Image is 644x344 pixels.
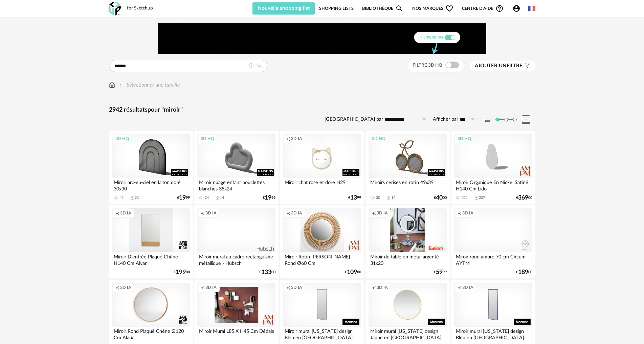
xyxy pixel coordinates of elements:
span: 19 [265,196,271,200]
div: € 99 [177,196,190,200]
span: Nouvelle shopping list [258,5,310,11]
span: 3D IA [205,285,217,290]
label: Afficher par [433,116,458,123]
a: Creation icon 3D IA Miroir mural au cadre rectangulaire métallique - Hübsch €13300 [194,205,278,278]
span: Filtre 3D HQ [413,63,442,68]
span: Download icon [386,196,391,201]
span: Centre d'aideHelp Circle Outline icon [462,4,504,13]
div: Miroir Mural L85 X H45 Cm Dédale [197,327,275,340]
span: 13 [350,196,357,200]
div: Miroir Rond Plaqué Chêne Ø120 Cm Alaria [112,327,190,340]
div: Sélectionner une famille [118,81,180,89]
span: Creation icon [458,210,462,216]
a: Shopping Lists [319,2,354,15]
span: Nos marques [412,2,453,15]
div: 2942 résultats [109,106,535,114]
img: svg+xml;base64,PHN2ZyB3aWR0aD0iMTYiIGhlaWdodD0iMTYiIHZpZXdCb3g9IjAgMCAxNiAxNiIgZmlsbD0ibm9uZSIgeG... [118,81,124,89]
div: € 00 [174,270,190,275]
a: 3D HQ Miroir Organique En Nickel Satiné H140 Cm Lido 311 Download icon 207 €36900 [451,131,535,204]
span: Creation icon [286,285,290,290]
span: Account Circle icon [512,4,520,13]
span: Creation icon [372,210,376,216]
span: Account Circle icon [512,4,524,13]
div: 3D HQ [369,134,388,143]
span: Download icon [130,196,135,201]
span: Download icon [215,196,220,201]
img: fr [528,5,535,12]
div: Miroir mural [US_STATE] design Bleu en [GEOGRAPHIC_DATA]. [283,327,361,340]
span: 109 [347,270,357,275]
div: 30 [376,196,380,200]
a: BibliothèqueMagnify icon [362,2,403,15]
div: 311 [462,196,468,200]
div: Miroir Organique En Nickel Satiné H140 Cm Lido [454,178,532,191]
img: FILTRE%20HQ%20NEW_V1%20(4).gif [158,23,486,54]
div: Miroir rond ambre 70 cm Circum - AYTM [454,252,532,266]
span: 19 [179,196,186,200]
span: 199 [176,270,186,275]
span: Help Circle Outline icon [495,4,504,13]
span: Magnify icon [395,4,403,13]
div: 14 [391,196,395,200]
div: € 00 [345,270,361,275]
span: Creation icon [201,210,205,216]
img: OXP [109,2,121,16]
span: 189 [518,270,528,275]
span: 3D IA [205,210,217,216]
div: Miroir arc-en-ciel en laiton doré 30x30 [112,178,190,191]
img: svg+xml;base64,PHN2ZyB3aWR0aD0iMTYiIGhlaWdodD0iMTciIHZpZXdCb3g9IjAgMCAxNiAxNyIgZmlsbD0ibm9uZSIgeG... [109,81,115,89]
span: 3D IA [291,285,302,290]
span: Ajouter un [475,63,507,68]
span: 3D IA [120,285,131,290]
span: Creation icon [458,285,462,290]
div: € 00 [434,196,447,200]
div: 3D HQ [198,134,217,143]
span: Creation icon [115,285,119,290]
div: € 99 [348,196,361,200]
span: pour "miroir" [148,107,183,113]
span: 133 [261,270,271,275]
span: Creation icon [286,210,290,216]
button: Ajouter unfiltre Filter icon [470,61,535,71]
div: Miroir mural [US_STATE] design Jaune en [GEOGRAPHIC_DATA]. [369,327,446,340]
span: Creation icon [372,285,376,290]
span: 3D IA [377,285,388,290]
span: Download icon [474,196,479,201]
div: € 00 [516,270,532,275]
span: Creation icon [201,285,205,290]
label: [GEOGRAPHIC_DATA] par [325,116,383,123]
div: € 00 [259,270,275,275]
span: 40 [436,196,443,200]
div: 43 [119,196,124,200]
div: 14 [220,196,224,200]
span: 3D IA [462,210,473,216]
div: Miroir de table en métal argenté 31x20 [369,252,446,266]
div: € 99 [263,196,275,200]
span: Filter icon [523,63,530,69]
span: 3D IA [377,210,388,216]
span: 3D IA [462,285,473,290]
span: Heart Outline icon [445,4,453,13]
a: 3D HQ Miroir arc-en-ciel en laiton doré 30x30 43 Download icon 23 €1999 [109,131,193,204]
span: 369 [518,196,528,200]
a: 3D HQ Miroir nuage enfant bouclettes blanches 35x24 24 Download icon 14 €1999 [194,131,278,204]
div: 207 [479,196,485,200]
div: Miroir chat rose et doré H29 [283,178,361,191]
div: 3D HQ [112,134,132,143]
span: Creation icon [115,210,119,216]
span: Creation icon [286,136,290,141]
a: Creation icon 3D IA Miroir D'entrée Plaqué Chêne H140 Cm Alvan €19900 [109,205,193,278]
div: Miroir Rotin [PERSON_NAME] Rond Ø60 Cm [283,252,361,266]
span: filtre [475,63,523,69]
span: 59 [436,270,443,275]
a: Creation icon 3D IA Miroir de table en métal argenté 31x20 €5999 [365,205,449,278]
span: 3D IA [291,136,302,141]
a: Creation icon 3D IA Miroir rond ambre 70 cm Circum - AYTM €18900 [451,205,535,278]
div: for Sketchup [127,5,153,12]
div: 23 [135,196,139,200]
div: Miroir mural au cadre rectangulaire métallique - Hübsch [197,252,275,266]
div: 24 [205,196,209,200]
div: € 00 [516,196,532,200]
span: 3D IA [291,210,302,216]
a: 3D HQ Miroirs cerises en rotin 49x39 30 Download icon 14 €4000 [365,131,449,204]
